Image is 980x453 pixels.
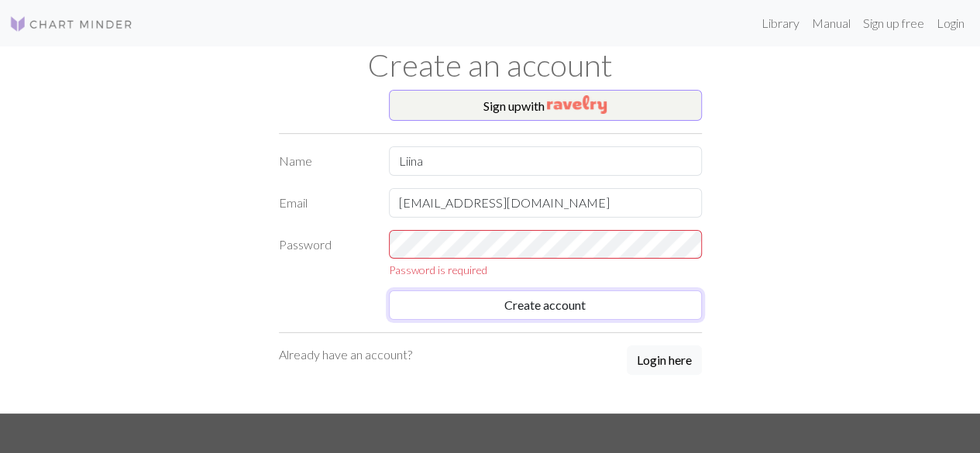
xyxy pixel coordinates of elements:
[857,8,930,39] a: Sign up free
[389,90,702,121] button: Sign upwith
[627,345,702,375] button: Login here
[270,188,380,218] label: Email
[755,8,806,39] a: Library
[270,146,380,176] label: Name
[9,15,133,33] img: Logo
[279,345,412,364] p: Already have an account?
[627,345,702,376] a: Login here
[389,262,702,278] div: Password is required
[930,8,971,39] a: Login
[806,8,857,39] a: Manual
[389,290,702,320] button: Create account
[270,230,380,278] label: Password
[547,95,607,114] img: Ravelry
[49,46,932,84] h1: Create an account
